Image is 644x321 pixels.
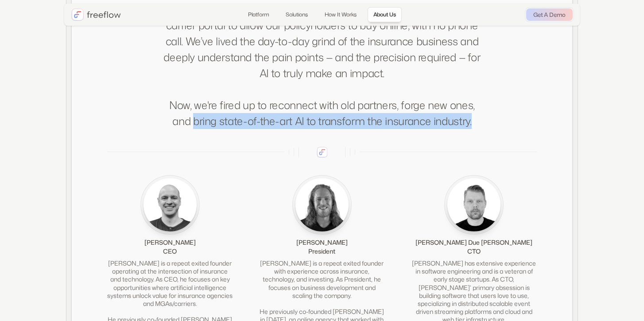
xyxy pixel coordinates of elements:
[163,247,177,256] div: CEO
[415,238,532,247] div: [PERSON_NAME] Due [PERSON_NAME]
[144,238,196,247] div: [PERSON_NAME]
[71,8,121,21] a: home
[296,238,348,247] div: [PERSON_NAME]
[467,247,481,256] div: CTO
[319,7,362,22] a: How It Works
[368,7,401,22] a: About Us
[308,247,335,256] div: President
[242,7,275,22] a: Platform
[526,8,573,21] a: Get A Demo
[280,7,314,22] a: Solutions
